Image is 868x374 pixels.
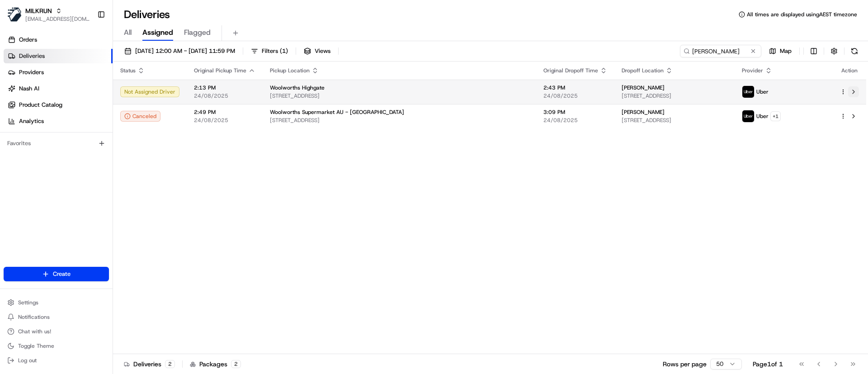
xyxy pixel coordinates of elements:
[25,6,52,15] button: MILKRUN
[622,109,665,116] span: [PERSON_NAME]
[543,117,607,124] span: 24/08/2025
[19,36,37,44] span: Orders
[4,98,113,112] a: Product Catalog
[663,360,707,369] p: Rows per page
[120,111,160,122] button: Canceled
[231,360,241,368] div: 2
[742,67,763,74] span: Provider
[4,136,109,151] div: Favorites
[4,49,113,63] a: Deliveries
[4,325,109,338] button: Chat with us!
[19,101,62,109] span: Product Catalog
[742,86,754,98] img: uber-new-logo.jpeg
[184,27,211,38] span: Flagged
[4,114,113,128] a: Analytics
[53,270,71,278] span: Create
[190,360,241,369] div: Packages
[270,67,310,74] span: Pickup Location
[124,27,132,38] span: All
[120,67,136,74] span: Status
[543,67,598,74] span: Original Dropoff Time
[19,85,39,93] span: Nash AI
[194,67,246,74] span: Original Pickup Time
[4,311,109,323] button: Notifications
[753,360,783,369] div: Page 1 of 1
[4,65,113,80] a: Providers
[747,11,857,18] span: All times are displayed using AEST timezone
[4,267,109,281] button: Create
[194,109,255,116] span: 2:49 PM
[622,67,664,74] span: Dropoff Location
[18,328,51,335] span: Chat with us!
[25,15,90,23] button: [EMAIL_ADDRESS][DOMAIN_NAME]
[4,33,113,47] a: Orders
[165,360,175,368] div: 2
[18,299,38,306] span: Settings
[262,47,288,55] span: Filters
[848,45,861,57] button: Refresh
[194,84,255,91] span: 2:13 PM
[4,4,94,25] button: MILKRUNMILKRUN[EMAIL_ADDRESS][DOMAIN_NAME]
[780,47,792,55] span: Map
[270,109,404,116] span: Woolworths Supermarket AU - [GEOGRAPHIC_DATA]
[19,68,44,76] span: Providers
[756,113,769,120] span: Uber
[756,88,769,95] span: Uber
[247,45,292,57] button: Filters(1)
[18,342,54,350] span: Toggle Theme
[765,45,796,57] button: Map
[194,92,255,99] span: 24/08/2025
[280,47,288,55] span: ( 1 )
[742,110,754,122] img: uber-new-logo.jpeg
[270,84,325,91] span: Woolworths Highgate
[543,109,607,116] span: 3:09 PM
[270,92,529,99] span: [STREET_ADDRESS]
[543,84,607,91] span: 2:43 PM
[543,92,607,99] span: 24/08/2025
[315,47,330,55] span: Views
[142,27,173,38] span: Assigned
[7,7,22,22] img: MILKRUN
[18,313,50,321] span: Notifications
[4,81,113,96] a: Nash AI
[622,84,665,91] span: [PERSON_NAME]
[135,47,235,55] span: [DATE] 12:00 AM - [DATE] 11:59 PM
[270,117,529,124] span: [STREET_ADDRESS]
[680,45,761,57] input: Type to search
[622,117,727,124] span: [STREET_ADDRESS]
[120,45,239,57] button: [DATE] 12:00 AM - [DATE] 11:59 PM
[18,357,37,364] span: Log out
[19,117,44,125] span: Analytics
[4,340,109,352] button: Toggle Theme
[124,7,170,22] h1: Deliveries
[622,92,727,99] span: [STREET_ADDRESS]
[770,111,781,121] button: +1
[300,45,335,57] button: Views
[124,360,175,369] div: Deliveries
[840,67,859,74] div: Action
[194,117,255,124] span: 24/08/2025
[4,354,109,367] button: Log out
[19,52,45,60] span: Deliveries
[4,296,109,309] button: Settings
